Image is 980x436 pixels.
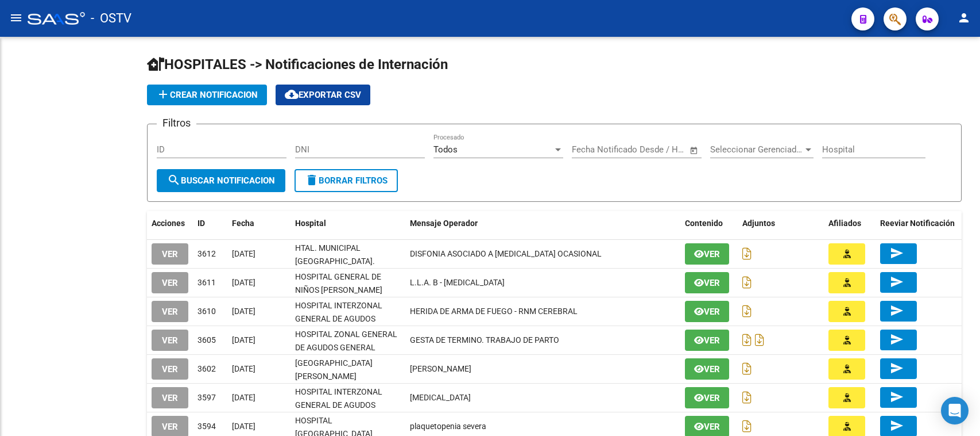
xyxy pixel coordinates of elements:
span: Reeviar Notificación [880,219,955,228]
div: [DATE] [232,362,286,376]
mat-icon: search [167,173,181,187]
datatable-header-cell: Afiliados [824,211,876,236]
button: Open calendar [688,144,701,157]
span: Ver [704,422,720,432]
span: DISFONIA ASOCIADO A DISFAGIA OCASIONAL [410,249,602,258]
button: Ver [685,243,729,265]
mat-icon: send [890,361,904,375]
button: Ver [685,301,729,322]
div: [DATE] [232,305,286,318]
span: HOSPITAL ZONAL GENERAL DE AGUDOS GENERAL [PERSON_NAME] [295,330,397,365]
datatable-header-cell: Contenido [680,211,738,236]
mat-icon: menu [9,11,23,25]
span: Acciones [152,219,185,228]
span: HOSPITAL GENERAL DE NIÑOS [PERSON_NAME] [295,272,382,295]
div: [DATE] [232,276,286,289]
span: 3611 [197,278,216,287]
span: plaquetopenia severa [410,422,486,431]
span: HOSPITALES -> Notificaciones de Internación [147,56,448,72]
div: [DATE] [232,420,286,433]
datatable-header-cell: ID [193,211,227,236]
button: VER [152,301,188,322]
span: VER [162,307,178,317]
span: VER [162,393,178,403]
mat-icon: cloud_download [285,87,299,101]
button: Ver [685,387,729,408]
span: Seleccionar Gerenciador [710,144,803,155]
div: [DATE] [232,391,286,404]
mat-icon: person [957,11,971,25]
button: VER [152,330,188,351]
mat-icon: add [156,87,170,101]
span: VER [162,422,178,432]
span: Borrar Filtros [305,175,388,186]
span: 3610 [197,307,216,316]
span: Adjuntos [742,219,775,228]
div: [DATE] [232,334,286,347]
mat-icon: send [890,304,904,318]
span: ID [197,219,205,228]
mat-icon: send [890,390,904,404]
datatable-header-cell: Mensaje Operador [405,211,680,236]
span: VER [162,335,178,346]
span: Ver [704,307,720,317]
button: Borrar Filtros [295,169,398,192]
span: COLECISTITIS [410,393,471,402]
span: Fecha [232,219,254,228]
button: Ver [685,358,729,380]
span: 3612 [197,249,216,258]
button: VER [152,243,188,265]
span: HOSPITAL INTERZONAL GENERAL DE AGUDOS [PERSON_NAME] [295,301,382,336]
datatable-header-cell: Hospital [290,211,405,236]
button: Ver [685,272,729,293]
span: Afiliados [828,219,861,228]
span: Ver [704,249,720,259]
input: End date [619,144,675,155]
button: VER [152,272,188,293]
input: Start date [572,144,609,155]
span: Buscar Notificacion [167,175,275,186]
span: T. DE COLON [410,364,471,373]
span: [GEOGRAPHIC_DATA][PERSON_NAME] [295,358,373,381]
span: HERIDA DE ARMA DE FUEGO - RNM CEREBRAL [410,307,578,316]
span: VER [162,364,178,374]
span: Crear Notificacion [156,90,258,100]
span: 3597 [197,393,216,402]
button: VER [152,387,188,408]
span: VER [162,278,178,288]
mat-icon: send [890,419,904,433]
button: VER [152,358,188,380]
span: Ver [704,278,720,288]
button: Ver [685,330,729,351]
span: Hospital [295,219,326,228]
mat-icon: send [890,275,904,289]
span: 3594 [197,422,216,431]
button: Buscar Notificacion [157,169,285,192]
span: HTAL. MUNICIPAL [GEOGRAPHIC_DATA]. [PERSON_NAME] [PERSON_NAME][GEOGRAPHIC_DATA] [295,243,375,305]
button: Crear Notificacion [147,85,267,105]
datatable-header-cell: Fecha [227,211,290,236]
span: 3602 [197,364,216,373]
span: - OSTV [91,6,131,31]
div: [DATE] [232,247,286,261]
mat-icon: send [890,246,904,260]
span: VER [162,249,178,259]
div: Open Intercom Messenger [941,397,969,424]
span: HOSPITAL INTERZONAL GENERAL DE AGUDOS [PERSON_NAME] [295,387,382,423]
h3: Filtros [157,115,196,131]
span: Todos [433,144,458,155]
span: GESTA DE TERMINO. TRABAJO DE PARTO [410,335,559,345]
span: Mensaje Operador [410,219,478,228]
span: Ver [704,364,720,374]
span: L.L.A. B - NEUTROPENIA FEBRIL [410,278,505,287]
mat-icon: delete [305,173,319,187]
span: 3605 [197,335,216,345]
span: Ver [704,393,720,403]
span: Exportar CSV [285,90,361,100]
button: Exportar CSV [276,85,370,105]
datatable-header-cell: Acciones [147,211,193,236]
mat-icon: send [890,332,904,346]
span: Ver [704,335,720,346]
datatable-header-cell: Adjuntos [738,211,824,236]
datatable-header-cell: Reeviar Notificación [876,211,962,236]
